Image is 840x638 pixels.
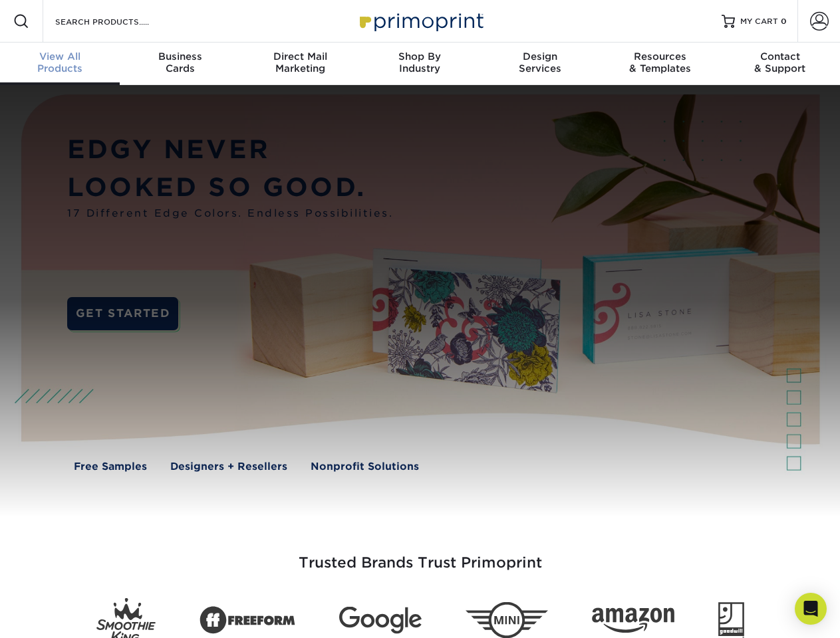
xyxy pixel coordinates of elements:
[240,51,360,62] span: Direct Mail
[240,51,360,74] div: Marketing
[3,597,113,633] iframe: Google Customer Reviews
[480,51,600,62] span: Design
[600,51,720,74] div: & Templates
[781,17,787,26] span: 0
[54,13,184,29] input: SEARCH PRODUCTS.....
[360,43,480,85] a: Shop ByIndustry
[240,43,360,85] a: Direct MailMarketing
[600,51,720,62] span: Resources
[360,51,480,74] div: Industry
[795,593,827,625] div: Open Intercom Messenger
[740,16,778,27] span: MY CART
[592,608,674,633] img: Amazon
[354,7,487,35] img: Primoprint
[480,43,600,85] a: DesignServices
[120,51,239,74] div: Cards
[120,43,239,85] a: BusinessCards
[339,607,422,634] img: Google
[600,43,720,85] a: Resources& Templates
[480,51,600,74] div: Services
[31,522,809,587] h3: Trusted Brands Trust Primoprint
[718,602,744,638] img: Goodwill
[360,51,480,62] span: Shop By
[120,51,239,62] span: Business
